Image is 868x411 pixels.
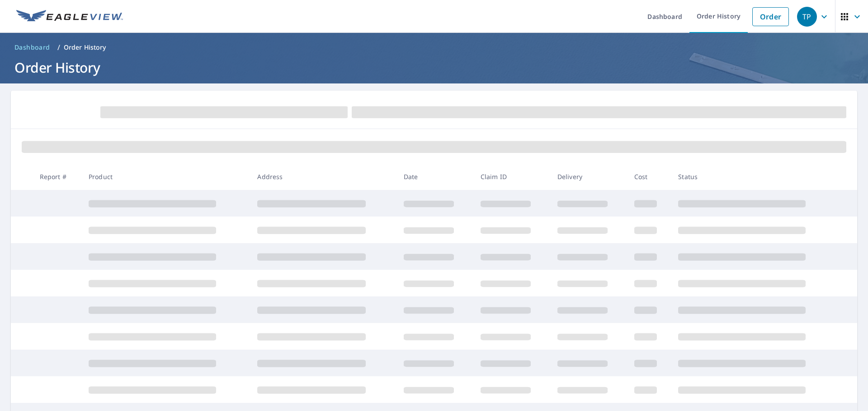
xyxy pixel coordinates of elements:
[11,40,54,55] a: Dashboard
[57,42,60,53] li: /
[550,163,627,190] th: Delivery
[473,163,550,190] th: Claim ID
[250,163,396,190] th: Address
[797,7,817,27] div: TP
[627,163,671,190] th: Cost
[16,10,123,23] img: EV Logo
[671,163,840,190] th: Status
[14,43,50,52] span: Dashboard
[396,163,473,190] th: Date
[64,43,106,52] p: Order History
[752,7,789,26] a: Order
[33,163,81,190] th: Report #
[11,58,857,77] h1: Order History
[11,40,857,55] nav: breadcrumb
[81,163,250,190] th: Product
